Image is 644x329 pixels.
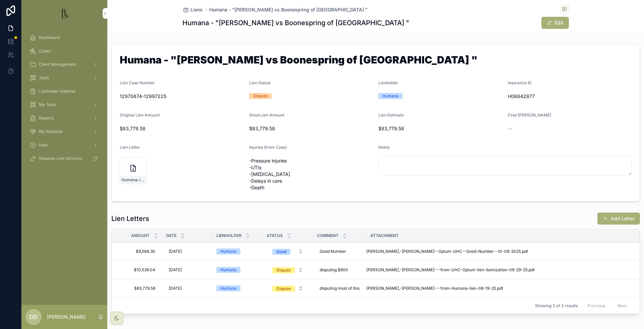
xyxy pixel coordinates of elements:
span: disputing $800 [320,267,348,273]
span: Date [166,233,176,238]
a: Lienholder Address [25,85,103,97]
span: $83,779.58 [249,125,373,132]
div: Humana [220,248,236,254]
span: Dashboard [39,35,60,40]
div: scrollable content [21,27,107,173]
span: Good Lien Amount [249,112,284,117]
span: .pdf [528,267,535,273]
span: DD [30,313,38,321]
span: disputing most of this [320,286,360,291]
h1: Humana - "[PERSON_NAME] vs Boonespring of [GEOGRAPHIC_DATA] " [120,55,632,67]
a: [PERSON_NAME],-[PERSON_NAME]---from-UHC-Optum-lien-itemization-09-29-25.pdf [366,267,632,273]
span: [PERSON_NAME],-[PERSON_NAME]---from-UHC-Optum-lien-itemization-09-29-25 [366,267,528,273]
span: Lien Case Number [120,80,155,85]
span: [PERSON_NAME],-[PERSON_NAME]--Optum-UHC--Good-Number--10-08-2025 [366,249,521,254]
a: My Resolute [25,126,103,138]
a: My Tools [25,99,103,111]
span: .pdf [496,286,503,291]
a: Liens [182,6,203,13]
a: $10,539.04 [120,265,158,275]
span: [DATE] [169,267,182,273]
a: Client Management [25,58,103,70]
span: -- [508,125,512,132]
a: Humana [216,248,259,254]
a: Select Button [267,264,309,276]
a: $83,779.58 [120,283,158,294]
button: Add Letter [597,213,640,225]
a: [PERSON_NAME],-[PERSON_NAME]--Optum-UHC--Good-Number--10-08-2025.pdf [366,249,632,254]
a: Dashboard [25,32,103,44]
span: [DATE] [169,286,182,291]
span: $83,779.58 [120,125,244,132]
span: Good Number [320,249,346,254]
div: Dispute [276,267,291,273]
span: Client Management [39,62,76,67]
span: Reports [39,115,54,121]
a: [DATE] [166,265,208,275]
span: Lienholder [216,233,241,238]
span: $9,594.30 [122,249,155,254]
a: Reports [25,112,103,124]
span: Lien Estimate [378,112,404,117]
div: Dispute [253,93,268,99]
button: Select Button [267,264,309,276]
div: Dispute [276,286,291,292]
span: My Tools [39,102,56,107]
a: disputing most of this [317,283,362,294]
div: Good [276,249,286,255]
p: [PERSON_NAME] [47,314,86,320]
div: Humana [220,267,236,273]
button: Edit [541,17,569,29]
span: Tools [39,75,49,81]
span: .pdf [521,249,528,254]
span: Injuries (from Case) [249,145,287,150]
span: Lien Letter [120,145,140,150]
a: Cases [25,45,103,57]
a: Select Button [267,282,309,295]
span: $10,539.04 [122,267,155,273]
span: H06842877 [508,93,632,100]
span: Attachment [370,233,398,238]
span: Humana-initial-lien-request-08-06-2025 [121,177,145,183]
a: Resolute Lien Services [25,152,103,164]
button: Select Button [267,282,309,294]
span: Lienholder [378,80,398,85]
span: Showing 3 of 3 results [535,303,578,309]
a: [DATE] [166,283,208,294]
a: Tools [25,72,103,84]
span: Lien Status [249,80,270,85]
span: Help [39,142,48,148]
span: Original Lien Amount [120,112,160,117]
a: $9,594.30 [120,246,158,257]
span: Status [267,233,283,238]
h1: Lien Letters [111,214,149,223]
a: Humana [216,267,259,273]
span: Amount [131,233,150,238]
span: 12970874-12997225 [120,93,244,100]
a: [DATE] [166,246,208,257]
button: Select Button [267,245,309,257]
span: [PERSON_NAME],-[PERSON_NAME]---from-Humana-lien-08-19-25 [366,286,496,291]
span: Insurance ID [508,80,532,85]
span: Final [PERSON_NAME] [508,112,551,117]
span: -Pressure injuries -UTIs -[MEDICAL_DATA] -Delays in care -Death [249,157,373,191]
a: disputing $800 [317,265,362,275]
span: [DATE] [169,249,182,254]
a: Select Button [267,245,309,258]
span: $83,779.58 [378,125,502,132]
a: Help [25,139,103,151]
span: Notes [378,145,389,150]
a: Humana [216,285,259,291]
span: Cases [39,48,51,54]
span: Resolute Lien Services [39,156,82,161]
span: Lienholder Address [39,89,75,94]
span: My Resolute [39,129,62,134]
div: Humana [220,285,236,291]
span: Liens [191,6,203,13]
span: $83,779.58 [122,286,155,291]
a: Good Number [317,246,362,257]
span: Comment [317,233,338,238]
a: Humana - "[PERSON_NAME] vs Boonespring of [GEOGRAPHIC_DATA] " [209,6,368,13]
